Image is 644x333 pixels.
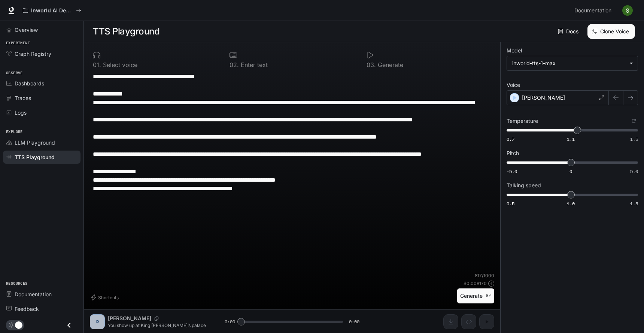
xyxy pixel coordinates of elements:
[630,117,638,125] button: Reset to default
[3,106,80,119] a: Logs
[31,7,73,14] p: Inworld AI Demos
[376,62,403,68] p: Generate
[15,50,51,58] span: Graph Registry
[567,136,575,142] span: 1.1
[15,153,55,161] span: TTS Playground
[571,3,617,18] a: Documentation
[3,91,80,105] a: Traces
[587,24,635,39] button: Clone Voice
[622,5,633,16] img: User avatar
[15,290,52,298] span: Documentation
[3,136,80,149] a: LLM Playground
[15,109,27,116] span: Logs
[630,136,638,142] span: 1.5
[367,62,376,68] p: 0 3 .
[507,118,538,124] p: Temperature
[15,139,55,146] span: LLM Playground
[464,280,487,287] p: $ 0.008170
[15,321,22,329] span: Dark mode toggle
[630,168,638,175] span: 5.0
[620,3,635,18] button: User avatar
[507,136,514,142] span: 0.7
[3,288,80,301] a: Documentation
[507,183,541,188] p: Talking speed
[512,60,626,67] div: inworld-tts-1-max
[15,26,38,34] span: Overview
[574,6,611,15] span: Documentation
[15,79,44,87] span: Dashboards
[3,302,80,315] a: Feedback
[19,3,85,18] button: All workspaces
[522,94,565,102] p: [PERSON_NAME]
[567,200,575,207] span: 1.0
[507,200,514,207] span: 0.5
[507,168,517,175] span: -5.0
[569,168,572,175] span: 0
[15,305,39,313] span: Feedback
[556,24,581,39] a: Docs
[230,62,239,68] p: 0 2 .
[507,82,520,88] p: Voice
[3,151,80,164] a: TTS Playground
[15,94,31,102] span: Traces
[93,62,101,68] p: 0 1 .
[507,48,522,53] p: Model
[486,294,491,298] p: ⌘⏎
[61,318,78,333] button: Close drawer
[457,288,494,304] button: Generate⌘⏎
[630,200,638,207] span: 1.5
[3,47,80,60] a: Graph Registry
[3,77,80,90] a: Dashboards
[101,62,137,68] p: Select voice
[3,23,80,36] a: Overview
[475,272,494,279] p: 817 / 1000
[507,56,638,70] div: inworld-tts-1-max
[93,24,160,39] h1: TTS Playground
[507,151,519,156] p: Pitch
[239,62,268,68] p: Enter text
[90,291,122,303] button: Shortcuts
